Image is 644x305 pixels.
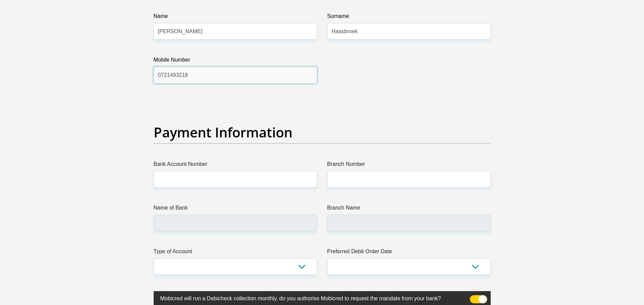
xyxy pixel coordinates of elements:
[327,204,491,215] label: Branch Name
[327,215,491,231] input: Branch Name
[327,247,491,258] label: Preferred Debit Order Date
[154,291,457,304] label: Mobicred will run a Debicheck collection monthly, do you authorise Mobicred to request the mandat...
[154,160,317,171] label: Bank Account Number
[154,171,317,188] input: Bank Account Number
[154,12,317,23] label: Name
[154,124,491,140] h2: Payment Information
[327,12,491,23] label: Surname
[327,23,491,40] input: Surname
[154,215,317,231] input: Name of Bank
[154,56,317,67] label: Mobile Number
[154,67,317,83] input: Mobile Number
[154,204,317,215] label: Name of Bank
[154,247,317,258] label: Type of Account
[327,171,491,188] input: Branch Number
[154,23,317,40] input: Name
[327,160,491,171] label: Branch Number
